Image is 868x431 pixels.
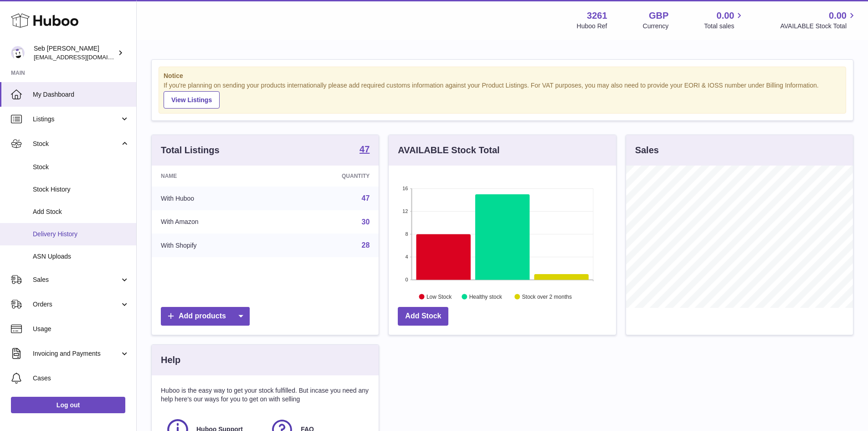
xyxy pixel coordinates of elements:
[522,293,572,300] text: Stock over 2 months
[406,277,408,282] text: 0
[34,44,116,62] div: Seb [PERSON_NAME]
[34,53,134,61] span: [EMAIL_ADDRESS][DOMAIN_NAME]
[362,241,370,249] a: 28
[829,10,847,22] span: 0.00
[276,166,379,187] th: Quantity
[780,10,857,31] a: 0.00 AVAILABLE Stock Total
[164,91,220,109] a: View Listings
[33,90,129,99] span: My Dashboard
[398,144,499,156] h3: AVAILABLE Stock Total
[11,397,125,413] a: Log out
[635,144,659,156] h3: Sales
[164,72,841,80] strong: Notice
[164,81,841,109] div: If you're planning on sending your products internationally please add required customs informati...
[33,374,129,383] span: Cases
[469,293,503,300] text: Healthy stock
[577,22,607,31] div: Huboo Ref
[406,254,408,260] text: 4
[33,208,129,216] span: Add Stock
[152,210,276,234] td: With Amazon
[33,349,120,358] span: Invoicing and Payments
[780,22,857,31] span: AVAILABLE Stock Total
[33,230,129,239] span: Delivery History
[152,187,276,210] td: With Huboo
[161,144,220,156] h3: Total Listings
[360,145,370,154] strong: 47
[362,194,370,202] a: 47
[643,22,669,31] div: Currency
[33,300,120,309] span: Orders
[704,22,745,31] span: Total sales
[33,185,129,194] span: Stock History
[33,140,120,148] span: Stock
[33,275,120,284] span: Sales
[161,354,180,366] h3: Help
[717,10,734,22] span: 0.00
[587,10,607,22] strong: 3261
[152,234,276,257] td: With Shopify
[398,307,448,326] a: Add Stock
[152,166,276,187] th: Name
[33,252,129,261] span: ASN Uploads
[362,218,370,226] a: 30
[161,386,370,404] p: Huboo is the easy way to get your stock fulfilled. But incase you need any help here's our ways f...
[403,208,408,214] text: 12
[33,325,129,333] span: Usage
[649,10,668,22] strong: GBP
[33,115,120,124] span: Listings
[704,10,745,31] a: 0.00 Total sales
[403,186,408,191] text: 16
[406,231,408,237] text: 8
[161,307,250,326] a: Add products
[426,293,452,300] text: Low Stock
[33,163,129,171] span: Stock
[360,145,370,156] a: 47
[11,46,25,60] img: internalAdmin-3261@internal.huboo.com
